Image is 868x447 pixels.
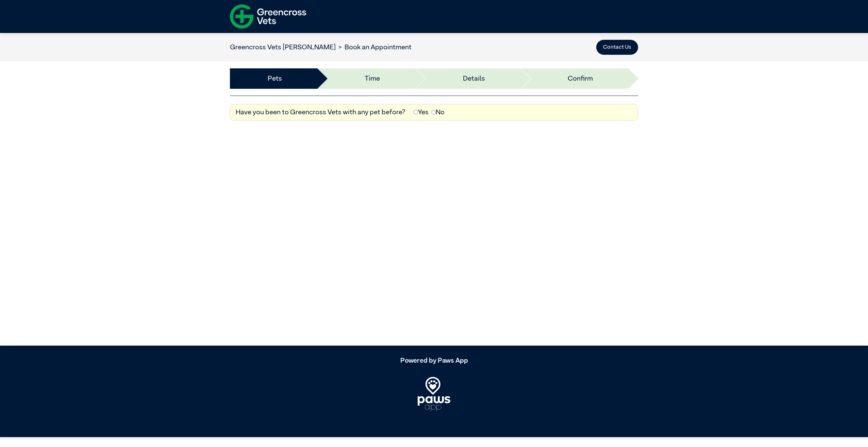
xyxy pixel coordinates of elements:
[230,357,638,365] h5: Powered by Paws App
[414,110,418,114] input: Yes
[596,40,638,55] button: Contact Us
[230,42,412,52] nav: breadcrumb
[236,107,405,117] label: Have you been to Greencross Vets with any pet before?
[230,2,306,31] img: f-logo
[414,107,429,117] label: Yes
[418,377,450,411] img: PawsApp
[431,110,436,114] input: No
[230,44,336,51] a: Greencross Vets [PERSON_NAME]
[431,107,445,117] label: No
[268,73,282,84] a: Pets
[336,42,412,52] li: Book an Appointment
